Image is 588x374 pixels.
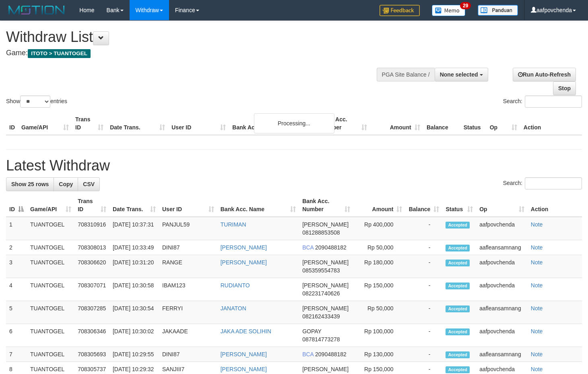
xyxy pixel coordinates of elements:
[353,240,405,255] td: Rp 50,000
[109,324,159,347] td: [DATE] 10:30:02
[476,240,528,255] td: aafleansamnang
[353,255,405,278] td: Rp 180,000
[109,217,159,240] td: [DATE] 10:37:31
[476,217,528,240] td: aafpovchenda
[254,113,334,133] div: Processing...
[377,68,435,81] div: PGA Site Balance /
[531,244,543,251] a: Note
[531,305,543,312] a: Note
[74,301,109,324] td: 708307285
[353,278,405,301] td: Rp 150,000
[27,278,74,301] td: TUANTOGEL
[476,255,528,278] td: aafpovchenda
[405,301,442,324] td: -
[74,255,109,278] td: 708306620
[353,347,405,362] td: Rp 130,000
[446,351,470,358] span: Accepted
[159,240,217,255] td: DINI87
[27,217,74,240] td: TUANTOGEL
[6,4,67,16] img: MOTION_logo.png
[446,328,470,335] span: Accepted
[531,328,543,335] a: Note
[302,229,340,236] span: Copy 081288853508 to clipboard
[525,96,582,108] input: Search:
[317,112,370,135] th: Bank Acc. Number
[315,351,347,357] span: Copy 2090488182 to clipboard
[442,194,476,217] th: Status: activate to sort column ascending
[6,194,27,217] th: ID: activate to sort column descending
[380,5,420,16] img: Feedback.jpg
[531,259,543,266] a: Note
[74,324,109,347] td: 708306346
[423,112,460,135] th: Balance
[229,112,317,135] th: Bank Acc. Name
[18,112,72,135] th: Game/API
[353,324,405,347] td: Rp 100,000
[107,112,168,135] th: Date Trans.
[302,221,349,228] span: [PERSON_NAME]
[353,217,405,240] td: Rp 400,000
[446,366,470,373] span: Accepted
[6,158,582,174] h1: Latest Withdraw
[370,112,423,135] th: Amount
[6,217,27,240] td: 1
[221,221,246,228] a: TURIMAN
[221,259,267,266] a: [PERSON_NAME]
[405,240,442,255] td: -
[302,282,349,289] span: [PERSON_NAME]
[74,278,109,301] td: 708307071
[446,222,470,229] span: Accepted
[159,194,217,217] th: User ID: activate to sort column ascending
[83,181,95,187] span: CSV
[6,177,54,191] a: Show 25 rows
[28,49,91,58] span: ITOTO > TUANTOGEL
[405,324,442,347] td: -
[487,112,520,135] th: Op
[302,336,340,343] span: Copy 087814773278 to clipboard
[74,347,109,362] td: 708305693
[531,221,543,228] a: Note
[513,68,576,81] a: Run Auto-Refresh
[302,305,349,312] span: [PERSON_NAME]
[6,49,384,57] h4: Game:
[109,278,159,301] td: [DATE] 10:30:58
[6,324,27,347] td: 6
[302,313,340,320] span: Copy 082162433439 to clipboard
[476,347,528,362] td: aafleansamnang
[6,347,27,362] td: 7
[109,255,159,278] td: [DATE] 10:31:20
[74,217,109,240] td: 708310916
[353,194,405,217] th: Amount: activate to sort column ascending
[159,347,217,362] td: DINI87
[6,29,384,45] h1: Withdraw List
[109,240,159,255] td: [DATE] 10:33:49
[109,301,159,324] td: [DATE] 10:30:54
[435,68,488,81] button: None selected
[302,366,349,372] span: [PERSON_NAME]
[476,278,528,301] td: aafpovchenda
[109,347,159,362] td: [DATE] 10:29:55
[503,177,582,189] label: Search:
[6,301,27,324] td: 5
[528,194,582,217] th: Action
[221,351,267,357] a: [PERSON_NAME]
[405,255,442,278] td: -
[299,194,353,217] th: Bank Acc. Number: activate to sort column ascending
[6,96,67,108] label: Show entries
[159,324,217,347] td: JAKAADE
[159,217,217,240] td: PANJUL59
[476,324,528,347] td: aafpovchenda
[520,112,582,135] th: Action
[405,217,442,240] td: -
[460,112,487,135] th: Status
[476,194,528,217] th: Op: activate to sort column ascending
[20,96,50,108] select: Showentries
[553,81,576,95] a: Stop
[405,347,442,362] td: -
[531,282,543,289] a: Note
[221,328,271,335] a: JAKA ADE SOLIHIN
[27,301,74,324] td: TUANTOGEL
[159,278,217,301] td: IBAM123
[109,194,159,217] th: Date Trans.: activate to sort column ascending
[27,240,74,255] td: TUANTOGEL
